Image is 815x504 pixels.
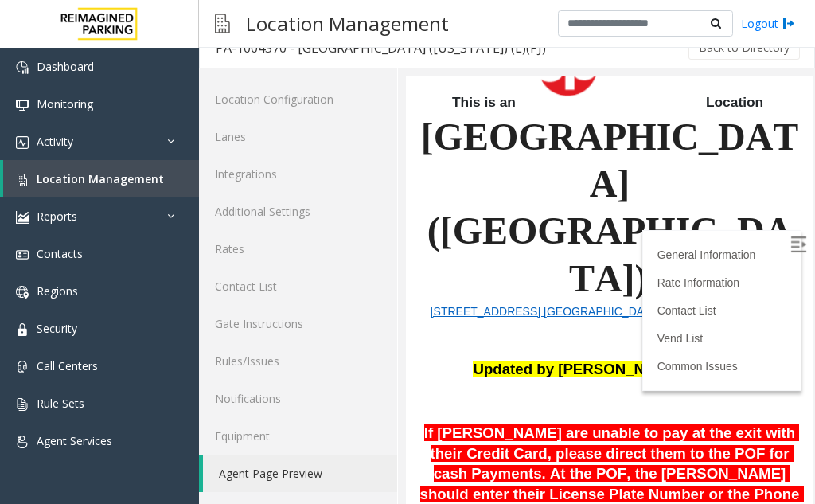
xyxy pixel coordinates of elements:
img: 'icon' [16,436,29,448]
a: Logout [741,15,795,32]
b: Updated by [PERSON_NAME] - [DATE] [67,284,340,301]
span: Security [37,321,77,336]
span: Call Centers [37,358,98,373]
span: If [PERSON_NAME] are unable to pay at the exit with their Credit Card, please direct them to the ... [14,348,398,446]
img: 'icon' [16,323,29,336]
span: Rule Sets [37,396,84,411]
a: Agent Page Preview [203,455,397,492]
img: 'icon' [16,361,29,373]
a: Rate Information [252,200,334,213]
a: [STREET_ADDRESS] [GEOGRAPHIC_DATA], [GEOGRAPHIC_DATA] [25,230,380,241]
img: 'icon' [16,174,29,186]
a: General Information [252,172,350,185]
img: 'icon' [16,61,29,74]
a: Location Management [3,160,199,197]
span: Agent Services [37,433,112,448]
img: pageIcon [215,4,230,43]
div: PA-1004370 - [GEOGRAPHIC_DATA] ([US_STATE]) (L)(PJ) [216,37,546,58]
img: logout [782,15,795,32]
img: 'icon' [16,248,29,261]
span: Activity [37,134,73,149]
img: Open/Close Sidebar Menu [384,160,400,176]
h3: Location Management [238,4,457,43]
a: Integrations [199,155,397,193]
span: This is an [46,18,110,33]
a: Gate Instructions [199,305,397,342]
a: Common Issues [252,283,332,296]
img: 'icon' [16,398,29,411]
span: Regions [37,283,78,299]
a: Rules/Issues [199,342,397,380]
button: Back to Directory [688,36,800,60]
a: Rates [199,230,397,268]
span: [STREET_ADDRESS] [GEOGRAPHIC_DATA], [GEOGRAPHIC_DATA] [25,229,380,241]
img: 'icon' [16,136,29,149]
img: 'icon' [16,99,29,111]
a: Contact List [199,268,397,305]
a: Additional Settings [199,193,397,230]
span: Dashboard [37,59,94,74]
span: Reports [37,209,77,224]
a: Location Configuration [199,80,397,118]
a: Vend List [252,256,298,268]
img: 'icon' [16,211,29,224]
span: Contacts [37,246,83,261]
span: [GEOGRAPHIC_DATA] ([GEOGRAPHIC_DATA]) [15,39,393,223]
a: Lanes [199,118,397,155]
span: Monitoring [37,96,93,111]
a: Notifications [199,380,397,417]
span: Location Management [37,171,164,186]
a: Contact List [252,228,310,240]
a: Equipment [199,417,397,455]
img: 'icon' [16,286,29,299]
span: Location [300,18,357,33]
